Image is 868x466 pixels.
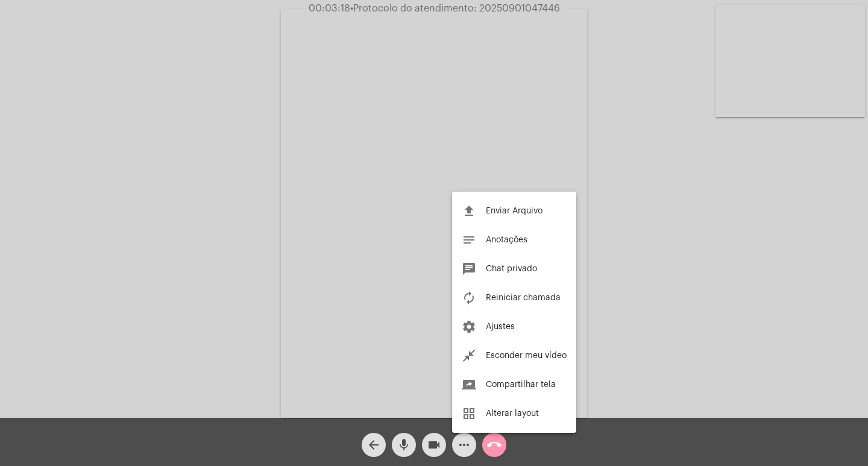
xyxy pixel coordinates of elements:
mat-icon: screen_share [462,377,476,392]
span: Chat privado [486,265,537,273]
span: Compartilhar tela [486,380,556,389]
mat-icon: settings [462,320,476,334]
mat-icon: chat [462,262,476,276]
mat-icon: close_fullscreen [462,348,476,363]
span: Ajustes [486,323,515,331]
mat-icon: autorenew [462,291,476,305]
mat-icon: notes [462,233,476,247]
span: Anotações [486,236,527,244]
span: Alterar layout [486,409,539,418]
mat-icon: grid_view [462,406,476,421]
span: Reiniciar chamada [486,294,561,302]
span: Enviar Arquivo [486,207,542,215]
span: Esconder meu vídeo [486,351,567,360]
mat-icon: file_upload [462,204,476,218]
